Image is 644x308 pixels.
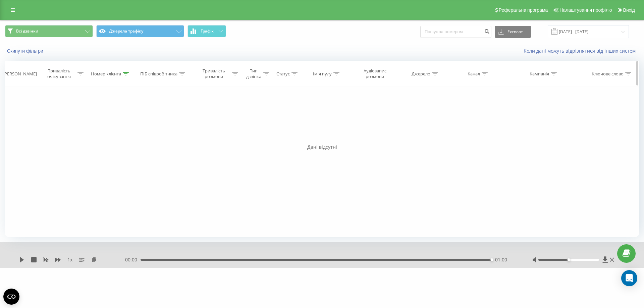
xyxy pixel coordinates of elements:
button: Всі дзвінки [5,25,93,37]
div: Аудіозапис розмови [355,68,394,79]
div: Accessibility label [567,258,570,261]
button: Експорт [495,26,531,38]
div: Ім'я пулу [313,71,332,77]
div: Тривалість очікування [43,68,76,79]
div: Джерело [412,71,430,77]
button: Джерела трафіку [96,25,184,37]
div: Канал [468,71,480,77]
button: Графік [187,25,226,37]
span: Графік [201,29,214,34]
a: Коли дані можуть відрізнятися вiд інших систем [524,48,639,54]
div: ПІБ співробітника [140,71,177,77]
button: Скинути фільтри [5,48,47,54]
div: Дані відсутні [5,144,639,150]
div: [PERSON_NAME] [3,71,37,77]
div: Тип дзвінка [246,68,262,79]
span: Налаштування профілю [559,7,612,13]
div: Кампанія [530,71,549,77]
span: Реферальна програма [499,7,548,13]
div: Ключове слово [592,71,624,77]
div: Статус [276,71,290,77]
input: Пошук за номером [420,26,491,38]
button: Open CMP widget [3,289,19,305]
div: Open Intercom Messenger [621,270,637,286]
span: 1 x [67,256,72,263]
div: Номер клієнта [91,71,121,77]
span: Вихід [623,7,635,13]
span: 00:00 [125,256,141,263]
span: Всі дзвінки [16,28,38,34]
span: 01:00 [495,256,507,263]
div: Тривалість розмови [197,68,230,79]
div: Accessibility label [490,258,493,261]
